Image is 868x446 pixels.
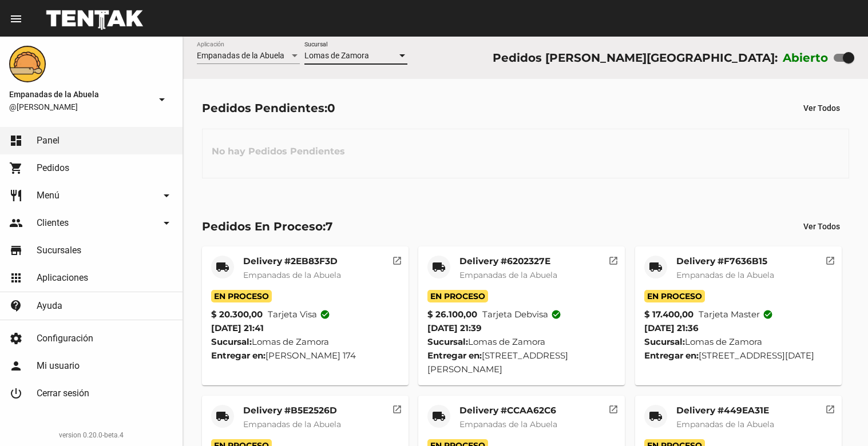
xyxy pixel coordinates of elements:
[320,309,330,320] mat-icon: check_circle
[243,419,341,429] span: Empanadas de la Abuela
[9,429,173,441] div: version 0.20.0-beta.4
[37,300,62,312] span: Ayuda
[37,135,60,146] span: Panel
[482,308,561,321] span: Tarjeta debvisa
[37,388,89,399] span: Cerrar sesión
[9,359,23,373] mat-icon: person
[9,46,46,82] img: f0136945-ed32-4f7c-91e3-a375bc4bb2c5.png
[9,244,23,257] mat-icon: store
[304,51,369,60] span: Lomas de Zamora
[427,350,482,361] strong: Entregar en:
[608,403,619,413] mat-icon: open_in_new
[9,332,23,345] mat-icon: settings
[649,409,663,423] mat-icon: local_shipping
[9,87,150,101] span: Empanadas de la Abuela
[155,93,169,106] mat-icon: arrow_drop_down
[9,271,23,285] mat-icon: apps
[243,405,341,416] mat-card-title: Delivery #B5E2526D
[211,336,252,347] strong: Sucursal:
[699,308,773,321] span: Tarjeta master
[427,308,477,321] strong: $ 26.100,00
[9,161,23,175] mat-icon: shopping_cart
[9,134,23,148] mat-icon: dashboard
[676,419,774,429] span: Empanadas de la Abuela
[9,299,23,313] mat-icon: contact_support
[37,333,93,344] span: Configuración
[427,336,468,347] strong: Sucursal:
[9,387,23,400] mat-icon: power_settings_new
[243,270,341,280] span: Empanadas de la Abuela
[211,350,265,361] strong: Entregar en:
[644,335,833,349] div: Lomas de Zamora
[794,98,849,118] button: Ver Todos
[825,254,835,264] mat-icon: open_in_new
[551,309,561,320] mat-icon: check_circle
[459,419,557,429] span: Empanadas de la Abuela
[392,403,402,413] mat-icon: open_in_new
[803,222,840,231] span: Ver Todos
[459,270,557,280] span: Empanadas de la Abuela
[427,322,482,333] span: [DATE] 21:39
[644,336,685,347] strong: Sucursal:
[459,405,557,416] mat-card-title: Delivery #CCAA62C6
[9,101,150,113] span: @[PERSON_NAME]
[37,162,69,174] span: Pedidos
[427,349,616,376] div: [STREET_ADDRESS][PERSON_NAME]
[676,256,774,267] mat-card-title: Delivery #F7636B15
[326,220,332,233] span: 7
[608,254,619,264] mat-icon: open_in_new
[392,254,402,264] mat-icon: open_in_new
[676,405,774,416] mat-card-title: Delivery #449EA31E
[202,99,335,117] div: Pedidos Pendientes:
[160,189,173,202] mat-icon: arrow_drop_down
[37,272,88,284] span: Aplicaciones
[211,349,399,363] div: [PERSON_NAME] 174
[9,12,23,26] mat-icon: menu
[268,308,330,321] span: Tarjeta visa
[459,256,557,267] mat-card-title: Delivery #6202327E
[211,308,263,321] strong: $ 20.300,00
[644,290,705,302] span: En Proceso
[644,322,699,333] span: [DATE] 21:36
[327,101,335,115] span: 0
[37,360,80,372] span: Mi usuario
[9,189,23,202] mat-icon: restaurant
[211,290,272,302] span: En Proceso
[432,409,446,423] mat-icon: local_shipping
[783,49,829,67] label: Abierto
[794,216,849,237] button: Ver Todos
[203,134,354,169] h3: No hay Pedidos Pendientes
[676,270,774,280] span: Empanadas de la Abuela
[820,400,857,435] iframe: chat widget
[649,260,663,274] mat-icon: local_shipping
[197,51,284,60] span: Empanadas de la Abuela
[243,256,341,267] mat-card-title: Delivery #2EB83F3D
[9,216,23,230] mat-icon: people
[427,335,616,349] div: Lomas de Zamora
[644,349,833,363] div: [STREET_ADDRESS][DATE]
[37,217,69,229] span: Clientes
[427,290,488,302] span: En Proceso
[763,309,773,320] mat-icon: check_circle
[803,103,840,113] span: Ver Todos
[644,308,693,321] strong: $ 17.400,00
[211,322,264,333] span: [DATE] 21:41
[37,245,81,256] span: Sucursales
[202,217,332,236] div: Pedidos En Proceso:
[216,409,229,423] mat-icon: local_shipping
[216,260,229,274] mat-icon: local_shipping
[211,335,399,349] div: Lomas de Zamora
[644,350,699,361] strong: Entregar en:
[493,49,778,67] div: Pedidos [PERSON_NAME][GEOGRAPHIC_DATA]:
[37,190,60,201] span: Menú
[432,260,446,274] mat-icon: local_shipping
[160,216,173,230] mat-icon: arrow_drop_down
